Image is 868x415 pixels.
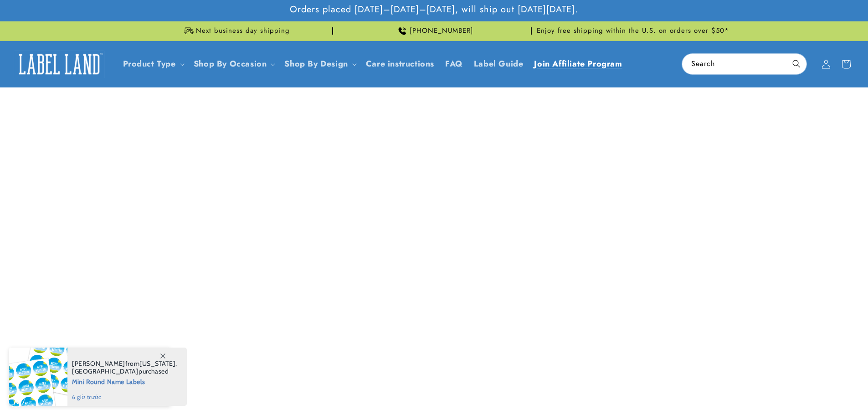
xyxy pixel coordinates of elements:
summary: Shop By Occasion [188,53,279,75]
span: FAQ [445,59,463,69]
span: Label Guide [474,59,524,69]
a: Join Affiliate Program [529,53,627,75]
span: Care instructions [366,59,434,69]
div: Announcement [138,21,333,41]
span: [GEOGRAPHIC_DATA] [72,367,139,375]
div: Announcement [337,21,532,41]
span: [PHONE_NUMBER] [410,26,473,36]
a: Shop By Design [284,58,348,70]
span: Enjoy free shipping within the U.S. on orders over $50* [537,26,729,36]
a: Label Land [10,46,108,82]
summary: Product Type [118,53,188,75]
span: [US_STATE] [139,359,175,368]
div: Announcement [535,21,730,41]
summary: Shop By Design [279,53,360,75]
a: Care instructions [360,53,440,75]
span: from , purchased [72,360,177,375]
a: FAQ [440,53,468,75]
span: Orders placed [DATE]–[DATE]–[DATE], will ship out [DATE][DATE]. [290,4,578,15]
span: Join Affiliate Program [534,59,622,69]
a: Product Type [123,58,176,70]
a: Label Guide [468,53,529,75]
span: 6 giờ trước [72,393,177,401]
span: [PERSON_NAME] [72,359,125,368]
span: Shop By Occasion [194,59,267,69]
button: Search [786,54,806,74]
span: Next business day shipping [196,26,290,36]
img: Label Land [14,50,105,78]
span: Mini Round Name Labels [72,375,177,387]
